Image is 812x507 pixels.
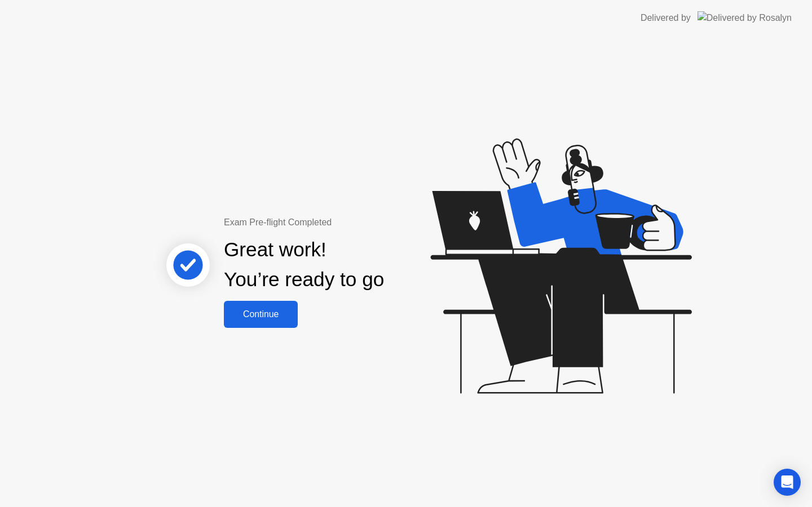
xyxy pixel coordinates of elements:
div: Exam Pre-flight Completed [224,216,457,229]
div: Delivered by [641,11,691,25]
button: Continue [224,301,298,328]
img: Delivered by Rosalyn [698,11,792,24]
div: Open Intercom Messenger [774,469,801,496]
div: Great work! You’re ready to go [224,235,384,295]
div: Continue [227,309,294,319]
